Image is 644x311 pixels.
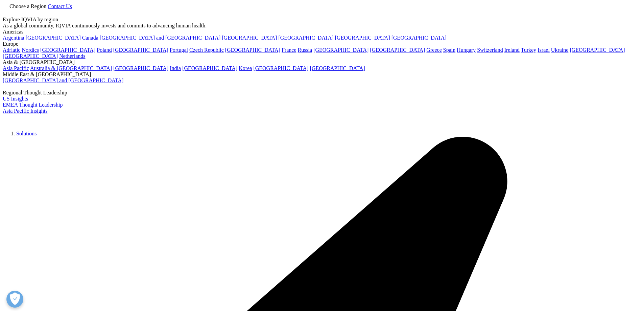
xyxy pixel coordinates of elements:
a: Ireland [504,47,520,53]
a: [GEOGRAPHIC_DATA] [222,35,277,41]
div: Regional Thought Leadership [3,90,641,96]
div: Americas [3,29,641,35]
a: [GEOGRAPHIC_DATA] [335,35,390,41]
a: Russia [298,47,312,53]
a: [GEOGRAPHIC_DATA] [182,65,237,71]
a: [GEOGRAPHIC_DATA] [570,47,625,53]
a: Adriatic [3,47,20,53]
a: [GEOGRAPHIC_DATA] [278,35,333,41]
div: Middle East & [GEOGRAPHIC_DATA] [3,71,641,77]
a: Turkey [521,47,536,53]
a: Spain [443,47,455,53]
a: [GEOGRAPHIC_DATA] [40,47,95,53]
a: Israel [538,47,550,53]
a: Switzerland [477,47,503,53]
a: [GEOGRAPHIC_DATA] [313,47,368,53]
div: As a global community, IQVIA continuously invests and commits to advancing human health. [3,23,641,29]
div: Explore IQVIA by region [3,17,641,23]
a: EMEA Thought Leadership [3,102,63,108]
a: Greece [426,47,442,53]
a: Hungary [457,47,476,53]
a: [GEOGRAPHIC_DATA] [3,53,58,59]
div: Europe [3,41,641,47]
a: Korea [239,65,252,71]
a: Portugal [170,47,188,53]
span: Choose a Region [9,3,46,9]
a: [GEOGRAPHIC_DATA] [113,47,168,53]
a: Nordics [22,47,39,53]
a: [GEOGRAPHIC_DATA] and [GEOGRAPHIC_DATA] [100,35,220,41]
button: Apri preferenze [6,291,23,308]
a: [GEOGRAPHIC_DATA] [225,47,280,53]
a: Poland [97,47,112,53]
a: Netherlands [59,53,85,59]
a: Canada [82,35,98,41]
a: Asia Pacific [3,65,29,71]
a: Australia & [GEOGRAPHIC_DATA] [30,65,112,71]
a: Ukraine [551,47,569,53]
a: Czech Republic [189,47,224,53]
a: Asia Pacific Insights [3,108,47,114]
a: [GEOGRAPHIC_DATA] [391,35,447,41]
a: India [170,65,181,71]
a: [GEOGRAPHIC_DATA] [370,47,425,53]
a: [GEOGRAPHIC_DATA] [113,65,168,71]
a: US Insights [3,96,28,102]
a: [GEOGRAPHIC_DATA] [26,35,81,41]
a: [GEOGRAPHIC_DATA] [253,65,308,71]
a: [GEOGRAPHIC_DATA] [310,65,365,71]
a: [GEOGRAPHIC_DATA] and [GEOGRAPHIC_DATA] [3,77,123,83]
div: Asia & [GEOGRAPHIC_DATA] [3,59,641,65]
a: Contact Us [48,3,72,9]
a: Argentina [3,35,24,41]
a: Solutions [16,131,37,136]
a: France [282,47,296,53]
